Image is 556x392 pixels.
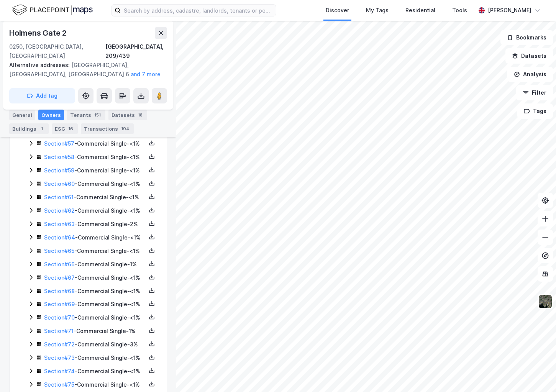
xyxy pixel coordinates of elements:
[44,139,146,148] div: - Commercial Single - <1%
[93,111,102,119] div: 151
[9,27,68,39] div: Holmens Gate 2
[136,111,144,119] div: 18
[9,61,161,79] div: [GEOGRAPHIC_DATA], [GEOGRAPHIC_DATA], [GEOGRAPHIC_DATA] 6
[9,62,71,68] span: Alternative addresses:
[44,368,75,374] a: Section#74
[67,125,75,133] div: 16
[44,193,146,202] div: - Commercial Single - <1%
[44,207,75,214] a: Section#62
[121,5,276,16] input: Search by address, cadastre, landlords, tenants or people
[67,110,105,120] div: Tenants
[44,300,146,309] div: - Commercial Single - <1%
[326,6,349,15] div: Discover
[9,42,105,61] div: 0250, [GEOGRAPHIC_DATA], [GEOGRAPHIC_DATA]
[44,341,75,348] a: Section#72
[44,367,146,376] div: - Commercial Single - <1%
[517,103,553,119] button: Tags
[44,140,74,147] a: Section#57
[44,233,146,242] div: - Commercial Single - <1%
[44,274,75,281] a: Section#67
[120,125,131,133] div: 194
[9,110,35,120] div: General
[44,288,75,294] a: Section#68
[38,125,46,133] div: 1
[44,154,74,160] a: Section#58
[516,85,553,100] button: Filter
[44,221,75,227] a: Section#63
[538,294,553,309] img: 9k=
[12,3,93,17] img: logo.f888ab2527a4732fd821a326f86c7f29.svg
[9,88,75,103] button: Add tag
[44,261,75,267] a: Section#66
[500,30,553,45] button: Bookmarks
[44,260,146,269] div: - Commercial Single - 1%
[44,354,75,361] a: Section#73
[44,234,75,241] a: Section#64
[405,6,435,15] div: Residential
[44,179,146,189] div: - Commercial Single - <1%
[44,273,146,282] div: - Commercial Single - <1%
[44,194,74,200] a: Section#61
[366,6,389,15] div: My Tags
[505,48,553,64] button: Datasets
[44,153,146,162] div: - Commercial Single - <1%
[44,180,75,187] a: Section#60
[44,206,146,215] div: - Commercial Single - <1%
[44,328,74,334] a: Section#71
[518,355,556,392] iframe: Chat Widget
[44,166,146,175] div: - Commercial Single - <1%
[9,123,49,134] div: Buildings
[44,313,146,322] div: - Commercial Single - <1%
[452,6,467,15] div: Tools
[44,340,146,349] div: - Commercial Single - 3%
[108,110,147,120] div: Datasets
[44,381,74,388] a: Section#75
[38,110,64,120] div: Owners
[44,287,146,296] div: - Commercial Single - <1%
[44,326,146,336] div: - Commercial Single - 1%
[52,123,78,134] div: ESG
[488,6,531,15] div: [PERSON_NAME]
[44,353,146,362] div: - Commercial Single - <1%
[44,246,146,256] div: - Commercial Single - <1%
[44,248,74,254] a: Section#65
[81,123,134,134] div: Transactions
[44,314,75,321] a: Section#70
[44,167,74,174] a: Section#59
[105,42,167,61] div: [GEOGRAPHIC_DATA], 209/439
[44,220,146,229] div: - Commercial Single - 2%
[44,301,75,307] a: Section#69
[507,67,553,82] button: Analysis
[44,380,146,389] div: - Commercial Single - <1%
